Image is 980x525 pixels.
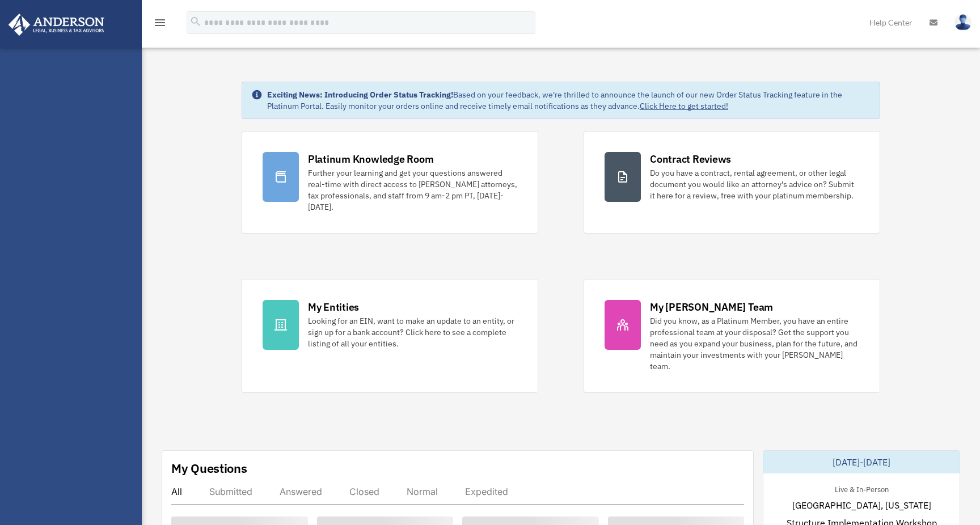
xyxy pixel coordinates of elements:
[242,131,538,234] a: Platinum Knowledge Room Further your learning and get your questions answered real-time with dire...
[584,131,880,234] a: Contract Reviews Do you have a contract, rental agreement, or other legal document you would like...
[650,167,859,201] div: Do you have a contract, rental agreement, or other legal document you would like an attorney's ad...
[465,486,508,497] div: Expedited
[792,498,931,512] span: [GEOGRAPHIC_DATA], [US_STATE]
[267,90,453,100] strong: Exciting News: Introducing Order Status Tracking!
[267,89,871,112] div: Based on your feedback, we're thrilled to announce the launch of our new Order Status Tracking fe...
[189,15,202,28] i: search
[650,315,859,372] div: Did you know, as a Platinum Member, you have an entire professional team at your disposal? Get th...
[5,14,108,36] img: Anderson Advisors Platinum Portal
[171,486,182,497] div: All
[308,315,517,349] div: Looking for an EIN, want to make an update to an entity, or sign up for a bank account? Click her...
[280,486,322,497] div: Answered
[209,486,252,497] div: Submitted
[153,16,167,29] i: menu
[650,300,773,314] div: My [PERSON_NAME] Team
[171,460,247,477] div: My Questions
[826,482,898,494] div: Live & In-Person
[407,486,438,497] div: Normal
[308,152,434,166] div: Platinum Knowledge Room
[650,152,731,166] div: Contract Reviews
[349,486,379,497] div: Closed
[763,451,960,473] div: [DATE]-[DATE]
[153,20,167,29] a: menu
[242,279,538,393] a: My Entities Looking for an EIN, want to make an update to an entity, or sign up for a bank accoun...
[640,101,728,111] a: Click Here to get started!
[308,167,517,213] div: Further your learning and get your questions answered real-time with direct access to [PERSON_NAM...
[584,279,880,393] a: My [PERSON_NAME] Team Did you know, as a Platinum Member, you have an entire professional team at...
[954,14,971,31] img: User Pic
[308,300,359,314] div: My Entities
